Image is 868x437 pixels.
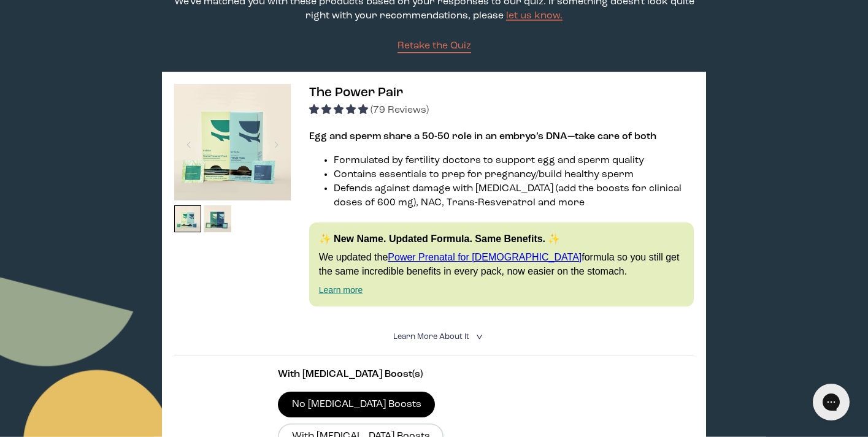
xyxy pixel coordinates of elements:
a: Learn more [319,285,363,295]
label: No [MEDICAL_DATA] Boosts [278,392,435,417]
iframe: Gorgias live chat messenger [807,379,856,425]
span: Learn More About it [393,333,469,341]
strong: Egg and sperm share a 50-50 role in an embryo’s DNA—take care of both [309,132,656,142]
li: Contains essentials to prep for pregnancy/build healthy sperm [334,168,694,182]
a: let us know. [506,11,563,21]
img: thumbnail image [204,205,231,233]
li: Formulated by fertility doctors to support egg and sperm quality [334,154,694,168]
a: Power Prenatal for [DEMOGRAPHIC_DATA] [388,252,582,262]
span: The Power Pair [309,86,403,99]
span: Retake the Quiz [398,41,471,51]
img: thumbnail image [174,84,291,200]
strong: ✨ New Name. Updated Formula. Same Benefits. ✨ [319,234,561,244]
li: Defends against damage with [MEDICAL_DATA] (add the boosts for clinical doses of 600 mg), NAC, Tr... [334,182,694,210]
p: With [MEDICAL_DATA] Boost(s) [278,368,590,382]
p: We updated the formula so you still get the same incredible benefits in every pack, now easier on... [319,251,685,278]
i: < [472,333,484,340]
summary: Learn More About it < [393,331,475,343]
img: thumbnail image [174,205,202,233]
span: (79 Reviews) [371,105,429,115]
a: Retake the Quiz [398,39,471,53]
span: 4.92 stars [309,105,371,115]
